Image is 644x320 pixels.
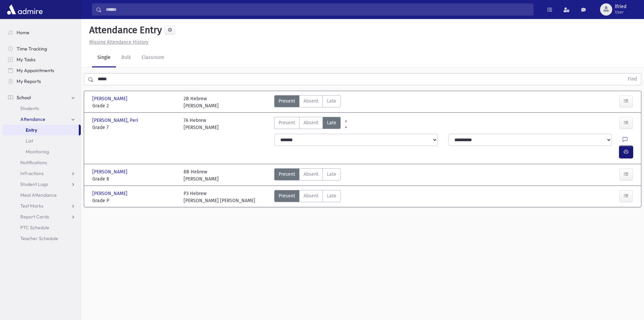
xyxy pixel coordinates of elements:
[3,92,81,103] a: School
[3,114,81,125] a: Attendance
[615,9,626,15] span: User
[17,94,31,101] span: School
[304,98,318,105] span: Absent
[274,95,341,109] div: AttTypes
[136,48,170,67] a: Classroom
[92,124,177,131] span: Grade 7
[17,57,35,63] span: My Tasks
[26,127,37,133] span: Entry
[327,171,336,178] span: Late
[279,119,295,126] span: Present
[3,54,81,65] a: My Tasks
[3,222,81,233] a: PTC Schedule
[184,168,219,183] div: 8B Hebrew [PERSON_NAME]
[184,117,219,131] div: 7A Hebrew [PERSON_NAME]
[87,24,162,36] h5: Attendance Entry
[102,3,533,16] input: Search
[3,27,81,38] a: Home
[20,203,43,209] span: Test Marks
[92,95,129,102] span: [PERSON_NAME]
[92,175,177,183] span: Grade 8
[327,98,336,105] span: Late
[3,146,81,157] a: Monitoring
[615,4,626,9] span: lfried
[3,135,81,146] a: List
[20,105,39,111] span: Students
[5,3,44,16] img: AdmirePro
[184,95,219,109] div: 2B Hebrew [PERSON_NAME]
[184,190,255,204] div: P3 Hebrew [PERSON_NAME] [PERSON_NAME]
[92,168,129,175] span: [PERSON_NAME]
[20,225,49,231] span: PTC Schedule
[279,192,295,199] span: Present
[3,233,81,244] a: Teacher Schedule
[92,102,177,109] span: Grade 2
[26,138,33,144] span: List
[92,197,177,204] span: Grade P
[20,192,57,198] span: Meal Attendance
[20,181,48,187] span: Student Logs
[87,39,148,45] a: Missing Attendance History
[279,98,295,105] span: Present
[3,103,81,114] a: Students
[92,190,129,197] span: [PERSON_NAME]
[3,65,81,76] a: My Appointments
[3,157,81,168] a: Notifications
[92,117,140,124] span: [PERSON_NAME], Peri
[20,159,47,166] span: Notifications
[3,179,81,190] a: Student Logs
[17,46,47,52] span: Time Tracking
[17,67,54,73] span: My Appointments
[20,116,45,122] span: Attendance
[89,39,148,45] u: Missing Attendance History
[92,48,116,67] a: Single
[304,171,318,178] span: Absent
[327,192,336,199] span: Late
[279,171,295,178] span: Present
[3,43,81,54] a: Time Tracking
[304,192,318,199] span: Absent
[20,214,49,220] span: Report Cards
[20,170,44,176] span: Infractions
[327,119,336,126] span: Late
[3,76,81,87] a: My Reports
[3,211,81,222] a: Report Cards
[3,200,81,211] a: Test Marks
[304,119,318,126] span: Absent
[17,78,41,84] span: My Reports
[20,235,58,241] span: Teacher Schedule
[3,190,81,200] a: Meal Attendance
[17,29,29,36] span: Home
[624,73,641,85] button: Find
[3,168,81,179] a: Infractions
[26,149,49,155] span: Monitoring
[274,190,341,204] div: AttTypes
[116,48,136,67] a: Bulk
[274,117,341,131] div: AttTypes
[274,168,341,183] div: AttTypes
[3,125,79,135] a: Entry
